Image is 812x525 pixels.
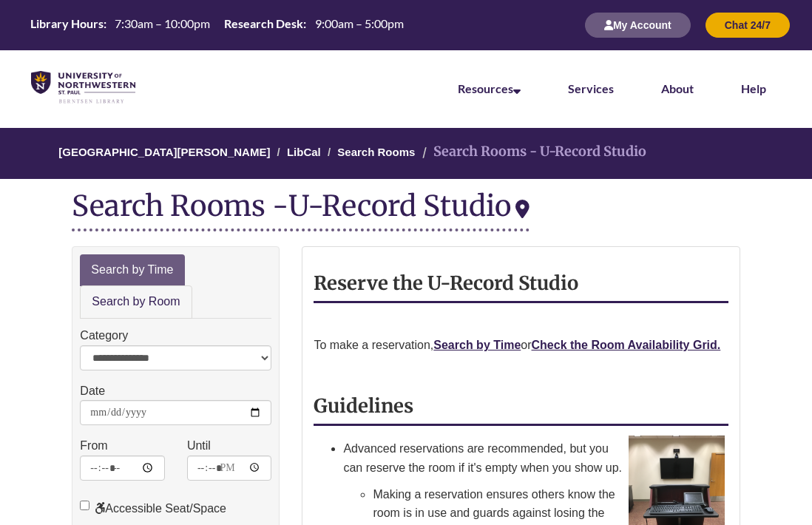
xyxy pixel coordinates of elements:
[433,339,521,351] a: Search by Time
[585,18,691,31] a: My Account
[80,285,192,319] a: Search by Room
[80,436,107,455] label: From
[314,394,413,418] strong: Guidelines
[661,81,694,95] a: About
[706,13,790,38] button: Chat 24/7
[706,18,790,31] a: Chat 24/7
[80,326,128,345] label: Category
[458,81,521,95] a: Resources
[58,146,270,158] a: [GEOGRAPHIC_DATA][PERSON_NAME]
[24,16,109,32] th: Library Hours:
[72,190,530,231] div: Search Rooms -
[288,188,530,223] div: U-Record Studio
[24,16,409,33] table: Hours Today
[343,439,728,477] p: Advanced reservations are recommended, but you can reserve the room if it's empty when you show up.
[80,254,184,286] a: Search by Time
[585,13,691,38] button: My Account
[419,141,646,163] li: Search Rooms - U-Record Studio
[287,146,321,158] a: LibCal
[532,339,721,351] a: Check the Room Availability Grid.
[218,16,308,32] th: Research Desk:
[337,146,415,158] a: Search Rooms
[568,81,614,95] a: Services
[314,336,728,355] p: To make a reservation, or
[741,81,766,95] a: Help
[80,501,89,510] input: Accessible Seat/Space
[80,382,105,401] label: Date
[72,128,740,179] nav: Breadcrumb
[115,16,210,30] span: 7:30am – 10:00pm
[187,436,211,455] label: Until
[314,271,578,295] strong: Reserve the U-Record Studio
[24,16,409,35] a: Hours Today
[31,71,135,104] img: UNWSP Library Logo
[315,16,404,30] span: 9:00am – 5:00pm
[80,499,226,518] label: Accessible Seat/Space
